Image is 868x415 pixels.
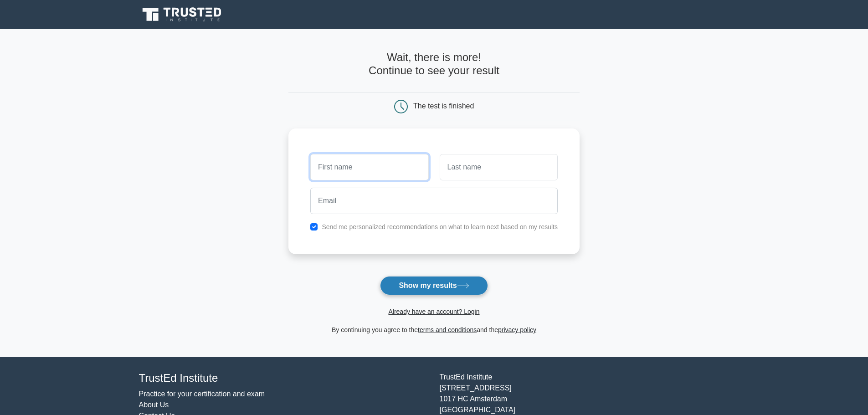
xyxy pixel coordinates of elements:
h4: TrustEd Institute [139,372,429,385]
h4: Wait, there is more! Continue to see your result [288,51,580,77]
a: Practice for your certification and exam [139,390,265,398]
a: About Us [139,401,169,409]
input: First name [310,154,428,180]
input: Last name [440,154,558,180]
input: Email [310,188,558,214]
a: terms and conditions [418,326,477,333]
a: Already have an account? Login [388,308,479,315]
button: Show my results [380,276,488,295]
label: Send me personalized recommendations on what to learn next based on my results [322,223,558,231]
div: By continuing you agree to the and the [283,324,585,335]
div: The test is finished [413,102,474,110]
a: privacy policy [498,326,536,333]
